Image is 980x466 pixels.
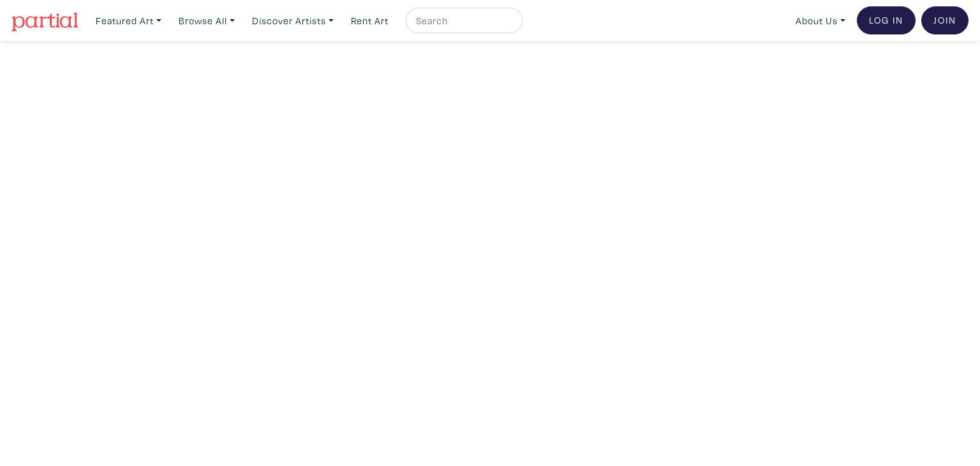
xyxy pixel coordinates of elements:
a: Log In [857,6,916,34]
a: Browse All [173,8,241,34]
a: Rent Art [345,8,394,34]
input: Search [415,13,510,29]
a: About Us [790,8,851,34]
a: Discover Artists [246,8,339,34]
a: Featured Art [90,8,167,34]
a: Join [921,6,969,34]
